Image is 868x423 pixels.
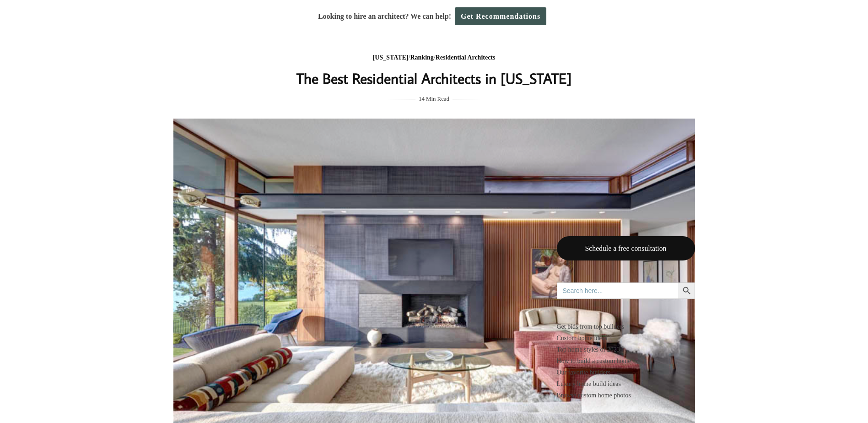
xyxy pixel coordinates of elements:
a: Residential Architects [436,54,496,61]
a: Get Recommendations [455,7,546,25]
div: / / [252,52,617,64]
span: 14 Min Read [419,94,449,104]
a: [US_STATE] [373,54,409,61]
a: Ranking [410,54,433,61]
h1: The Best Residential Architects in [US_STATE] [252,67,617,89]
